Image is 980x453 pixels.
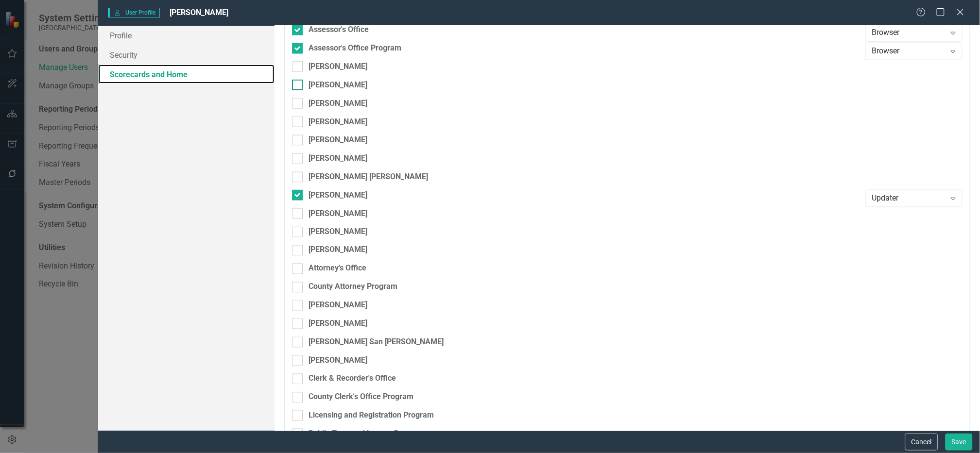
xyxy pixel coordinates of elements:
[872,46,946,57] div: Browser
[309,282,397,293] div: County Attorney Program
[905,434,938,451] button: Cancel
[98,45,275,65] a: Security
[946,434,973,451] button: Save
[309,171,428,183] div: [PERSON_NAME] [PERSON_NAME]
[108,8,160,17] span: User Profile
[98,65,275,84] a: Scorecards and Home
[309,134,367,146] div: [PERSON_NAME]
[309,227,367,238] div: [PERSON_NAME]
[309,355,367,367] div: [PERSON_NAME]
[872,193,946,204] div: Updater
[309,392,413,403] div: County Clerk's Office Program
[309,337,444,348] div: [PERSON_NAME] San [PERSON_NAME]
[309,429,425,440] div: Public Trust and Legacy Program
[309,263,366,274] div: Attorney's Office
[309,190,367,201] div: [PERSON_NAME]
[309,208,367,219] div: [PERSON_NAME]
[309,300,367,311] div: [PERSON_NAME]
[309,245,367,256] div: [PERSON_NAME]
[872,28,946,39] div: Browser
[309,24,369,35] div: Assessor's Office
[309,410,434,421] div: Licensing and Registration Program
[309,319,367,330] div: [PERSON_NAME]
[309,117,367,128] div: [PERSON_NAME]
[309,43,401,54] div: Assessor's Office Program
[309,61,367,72] div: [PERSON_NAME]
[170,8,228,17] span: [PERSON_NAME]
[309,98,367,109] div: [PERSON_NAME]
[98,26,275,45] a: Profile
[309,153,367,164] div: [PERSON_NAME]
[309,80,367,91] div: [PERSON_NAME]
[309,373,396,385] div: Clerk & Recorder's Office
